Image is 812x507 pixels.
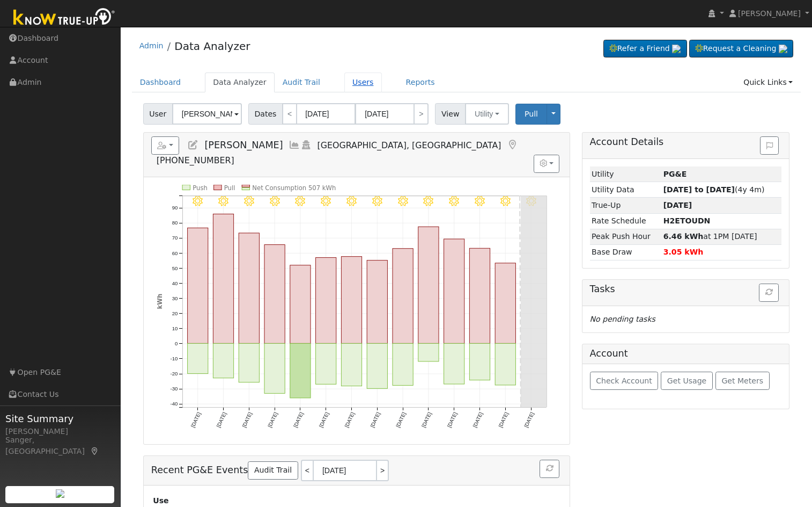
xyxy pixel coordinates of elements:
[470,248,490,343] rect: onclick=""
[418,343,439,361] rect: onclick=""
[5,411,115,426] span: Site Summary
[377,460,389,481] a: >
[590,348,628,359] h5: Account
[143,103,173,125] span: User
[295,196,305,206] i: 8/28 - Clear
[446,411,459,429] text: [DATE]
[590,315,655,323] i: No pending tasks
[205,73,275,92] a: Data Analyzer
[667,376,706,385] span: Get Usage
[398,196,408,206] i: 9/01 - Clear
[590,166,662,182] td: Utility
[506,140,518,150] a: Map
[224,184,235,191] text: Pull
[475,196,485,206] i: 9/04 - Clear
[465,103,509,125] button: Utility
[5,426,115,437] div: [PERSON_NAME]
[172,250,178,256] text: 60
[590,213,662,229] td: Rate Schedule
[213,343,233,378] rect: onclick=""
[343,411,356,429] text: [DATE]
[393,343,413,385] rect: onclick=""
[661,372,713,390] button: Get Usage
[8,6,121,30] img: Know True-Up
[264,244,285,343] rect: onclick=""
[590,136,782,148] h5: Account Details
[187,140,199,150] a: Edit User (10906)
[495,343,515,385] rect: onclick=""
[367,260,387,344] rect: onclick=""
[218,196,228,206] i: 8/25 - Clear
[282,103,297,125] a: <
[590,182,662,198] td: Utility Data
[56,489,64,498] img: retrieve
[241,411,253,429] text: [DATE]
[420,411,433,429] text: [DATE]
[672,45,681,53] img: retrieve
[495,263,515,344] rect: onclick=""
[270,196,280,206] i: 8/27 - Clear
[663,201,692,209] strong: [DATE]
[252,184,336,191] text: Net Consumption 507 kWh
[341,257,361,344] rect: onclick=""
[187,228,208,343] rect: onclick=""
[316,343,336,384] rect: onclick=""
[779,45,787,53] img: retrieve
[525,110,538,118] span: Pull
[318,140,501,150] span: [GEOGRAPHIC_DATA], [GEOGRAPHIC_DATA]
[172,265,178,271] text: 50
[590,244,662,260] td: Base Draw
[590,284,782,295] h5: Tasks
[497,411,510,429] text: [DATE]
[759,284,779,302] button: Refresh
[172,103,242,125] input: Select a User
[318,411,330,429] text: [DATE]
[172,205,178,211] text: 90
[193,184,208,191] text: Push
[187,343,208,373] rect: onclick=""
[5,434,115,457] div: Sanger, [GEOGRAPHIC_DATA]
[139,41,164,50] a: Admin
[721,376,763,385] span: Get Meters
[321,196,331,206] i: 8/29 - Clear
[193,196,203,206] i: 8/24 - Clear
[275,73,328,92] a: Audit Trail
[239,343,259,382] rect: onclick=""
[590,372,659,390] button: Check Account
[267,411,279,429] text: [DATE]
[170,371,178,376] text: -20
[172,295,178,301] text: 30
[715,372,770,390] button: Get Meters
[663,185,735,194] strong: [DATE] to [DATE]
[248,103,283,125] span: Dates
[515,104,547,125] button: Pull
[90,447,100,455] a: Map
[156,294,163,309] text: kWh
[369,411,381,429] text: [DATE]
[663,232,704,241] strong: 6.46 kWh
[398,73,443,92] a: Reports
[170,401,178,407] text: -40
[170,386,178,392] text: -30
[603,40,687,58] a: Refer a Friend
[663,248,704,256] strong: 3.05 kWh
[289,140,300,150] a: Multi-Series Graph
[444,239,464,344] rect: onclick=""
[590,198,662,213] td: True-Up
[248,461,298,480] a: Audit Trail
[213,214,233,343] rect: onclick=""
[689,40,793,58] a: Request a Cleaning
[204,140,283,150] span: [PERSON_NAME]
[500,196,511,206] i: 9/05 - Clear
[300,140,312,150] a: Login As (last 06/10/2024 4:55:33 PM)
[172,310,178,316] text: 20
[367,343,387,388] rect: onclick=""
[292,411,305,429] text: [DATE]
[346,196,357,206] i: 8/30 - Clear
[395,411,407,429] text: [DATE]
[661,229,781,244] td: at 1PM [DATE]
[414,103,429,125] a: >
[424,196,434,206] i: 9/02 - Clear
[244,196,254,206] i: 8/26 - Clear
[663,216,711,225] strong: K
